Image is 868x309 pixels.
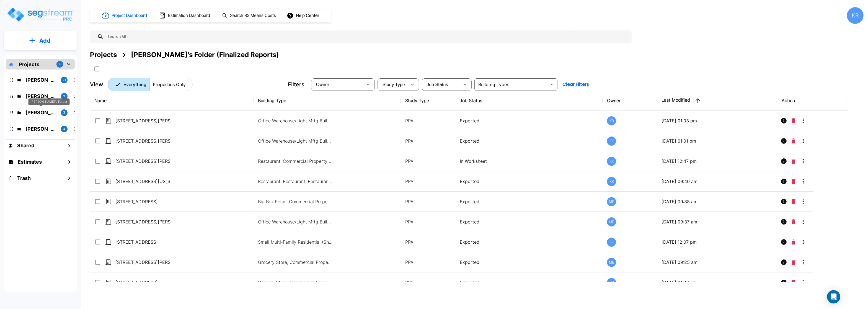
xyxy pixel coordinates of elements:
[548,81,556,88] button: Open
[460,178,598,185] p: Exported
[798,176,809,187] button: More-Options
[115,259,171,266] p: [STREET_ADDRESS][PERSON_NAME]
[603,91,657,111] th: Owner
[657,91,777,111] th: Last Modified
[168,12,210,19] h1: Estimation Dashboard
[379,77,407,92] div: Select
[115,158,171,164] p: [STREET_ADDRESS][PERSON_NAME][PERSON_NAME]
[798,236,809,248] button: More-Options
[847,7,864,24] div: KR
[827,290,840,303] div: Open Intercom Messenger
[258,279,333,286] p: Grocery Store, Commercial Property Site
[607,238,616,247] div: KK
[798,277,809,288] button: More-Options
[560,79,591,90] button: Clear Filters
[798,257,809,268] button: More-Options
[789,216,798,227] button: Delete
[115,198,171,205] p: [STREET_ADDRESS]
[405,198,451,205] p: PPA
[258,198,333,205] p: Big Box Retail, Commercial Property Site
[778,257,789,268] button: Info
[90,91,254,111] th: Name
[123,81,146,88] p: Everything
[460,239,598,245] p: Exported
[405,218,451,225] p: PPA
[230,12,276,19] h1: Search RS Means Costs
[798,135,809,146] button: More-Options
[115,178,171,185] p: [STREET_ADDRESS][US_STATE]
[288,80,304,89] p: Filters
[789,257,798,268] button: Delete
[662,138,773,144] p: [DATE] 01:01 pm
[405,239,451,245] p: PPA
[460,259,598,266] p: Exported
[115,239,171,245] p: [STREET_ADDRESS]
[789,236,798,248] button: Delete
[460,117,598,124] p: Exported
[312,77,363,92] div: Select
[4,33,77,49] button: Add
[112,12,147,19] h1: Project Dashboard
[39,37,50,45] p: Add
[778,156,789,167] button: Info
[153,81,186,88] p: Properties Only
[778,216,789,227] button: Info
[662,218,773,225] p: [DATE] 09:37 am
[25,125,56,133] p: Jon's Folder
[789,156,798,167] button: Delete
[91,63,102,74] button: SelectAll
[25,109,56,116] p: Karina's Folder
[220,10,279,21] button: Search RS Means Costs
[662,259,773,266] p: [DATE] 09:25 am
[405,158,451,164] p: PPA
[258,117,333,124] p: Office Warehouse/Light Mftg Building, Commercial Property Site
[286,10,321,21] button: Help Center
[789,176,798,187] button: Delete
[405,178,451,185] p: PPA
[258,138,333,144] p: Office Warehouse/Light Mftg Building, Commercial Property Site
[778,176,789,187] button: Info
[405,138,451,144] p: PPA
[115,279,171,286] p: [STREET_ADDRESS]
[63,110,65,115] p: 3
[662,198,773,205] p: [DATE] 09:38 am
[607,137,616,146] div: KK
[258,218,333,225] p: Office Warehouse/Light Mftg Building, Commercial Property Site
[254,91,401,111] th: Building Type
[455,91,603,111] th: Job Status
[789,277,798,288] button: Delete
[405,279,451,286] p: PPA
[258,178,333,185] p: Restaurant, Restaurant, Restaurant, Restaurant, Commercial Property Site
[798,156,809,167] button: More-Options
[100,9,150,22] button: Project Dashboard
[476,81,547,88] input: Building Types
[401,91,455,111] th: Study Type
[258,158,333,164] p: Restaurant, Commercial Property Site
[662,239,773,245] p: [DATE] 12:07 pm
[778,236,789,248] button: Info
[778,196,789,207] button: Info
[17,142,34,149] h1: Shared
[258,239,333,245] p: Small Multi-Family Residential (Short Term Residential Rental), Small Multi-Family Residential Site
[460,218,598,225] p: Exported
[59,62,61,67] p: 4
[460,158,598,164] p: In Worksheet
[607,217,616,226] div: ME
[789,196,798,207] button: Delete
[6,7,74,22] img: Logo
[115,117,171,124] p: [STREET_ADDRESS][PERSON_NAME]
[25,76,56,84] p: Kristina's Folder (Finalized Reports)
[798,216,809,227] button: More-Options
[63,78,66,82] p: 21
[149,78,193,91] button: Properties Only
[115,218,171,225] p: [STREET_ADDRESS][PERSON_NAME]
[778,277,789,288] button: Info
[405,117,451,124] p: PPA
[157,10,213,21] button: Estimation Dashboard
[607,177,616,186] div: KK
[316,82,329,87] span: Owner
[63,127,65,131] p: 4
[662,178,773,185] p: [DATE] 09:40 am
[90,50,117,60] div: Projects
[29,98,70,105] div: [PERSON_NAME]'s Folder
